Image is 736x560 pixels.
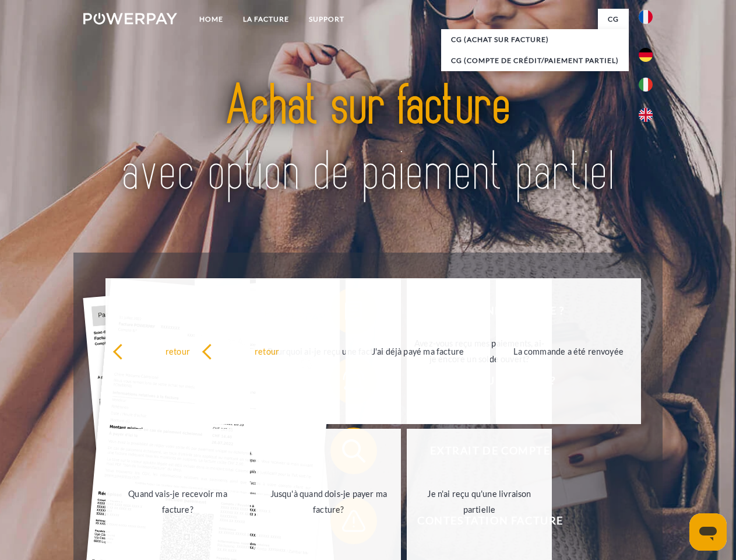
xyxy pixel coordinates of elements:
img: fr [639,10,653,24]
img: en [639,108,653,122]
div: retour [112,343,244,359]
a: Support [299,9,354,30]
img: it [639,78,653,92]
div: retour [202,343,333,359]
img: title-powerpay_fr.svg [111,56,625,223]
div: Je n'ai reçu qu'une livraison partielle [414,486,545,517]
img: logo-powerpay-white.svg [83,13,177,24]
a: CG (achat sur facture) [441,29,629,50]
div: Quand vais-je recevoir ma facture? [112,486,244,517]
a: Home [189,9,233,30]
div: La commande a été renvoyée [503,343,634,359]
div: J'ai déjà payé ma facture [353,343,484,359]
a: LA FACTURE [233,9,299,30]
a: CG [598,9,629,30]
div: Jusqu'à quand dois-je payer ma facture? [263,486,394,517]
img: de [639,48,653,62]
iframe: Bouton de lancement de la fenêtre de messagerie [689,513,727,551]
a: CG (Compte de crédit/paiement partiel) [441,50,629,71]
